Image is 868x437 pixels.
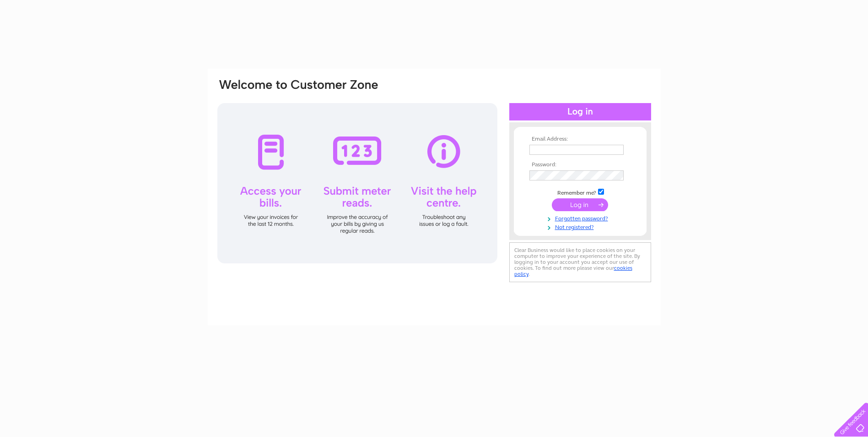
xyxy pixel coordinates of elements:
[527,162,633,168] th: Password:
[529,213,633,222] a: Forgotten password?
[527,187,633,197] td: Remember me?
[514,265,632,277] a: cookies policy
[527,136,633,142] th: Email Address:
[509,242,651,282] div: Clear Business would like to place cookies on your computer to improve your experience of the sit...
[552,198,608,211] input: Submit
[529,222,633,231] a: Not registered?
